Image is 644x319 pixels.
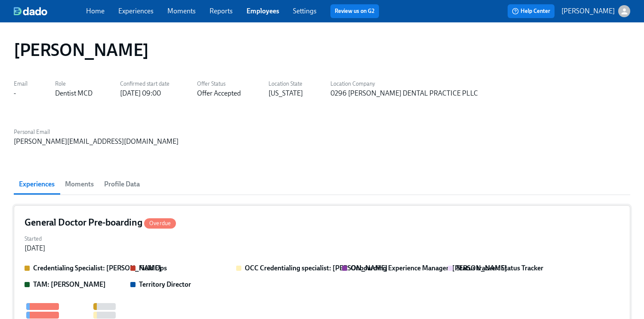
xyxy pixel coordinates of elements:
label: Personal Email [14,127,179,137]
span: Experiences [19,178,55,190]
label: Location State [268,79,303,89]
a: Employees [247,7,279,15]
label: Role [55,79,92,89]
span: Help Center [512,7,550,15]
a: dado [14,7,86,15]
div: [US_STATE] [268,89,303,98]
div: [DATE] [25,244,45,253]
label: Offer Status [197,79,241,89]
h1: [PERSON_NAME] [14,40,149,60]
strong: OCC Credentialing specialist: [PERSON_NAME] [245,264,388,272]
strong: Credentialing Specialist: [PERSON_NAME] [33,264,161,272]
div: 0296 [PERSON_NAME] DENTAL PRACTICE PLLC [330,89,478,98]
label: Started [25,234,45,244]
a: Moments [167,7,196,15]
div: [DATE] 09:00 [120,89,161,98]
strong: Status tracker: Status Tracker [456,264,543,272]
strong: TAM: [PERSON_NAME] [33,280,106,288]
p: [PERSON_NAME] [561,6,615,16]
label: Confirmed start date [120,79,169,89]
strong: Territory Director [139,280,191,288]
a: Experiences [118,7,154,15]
h4: General Doctor Pre-boarding [25,216,176,229]
img: dado [14,7,47,15]
label: Location Company [330,79,478,89]
span: Overdue [144,220,176,226]
span: Profile Data [104,178,140,190]
div: Dentist MCD [55,89,92,98]
div: [PERSON_NAME][EMAIL_ADDRESS][DOMAIN_NAME] [14,137,179,146]
label: Email [14,79,28,89]
button: Review us on G2 [330,4,379,18]
a: Settings [293,7,317,15]
button: [PERSON_NAME] [561,5,630,17]
strong: Onboarding Experience Manager: [PERSON_NAME] [351,264,507,272]
a: Reports [210,7,233,15]
strong: Field Ops [139,264,167,272]
div: Offer Accepted [197,89,241,98]
button: Help Center [508,4,555,18]
a: Review us on G2 [335,7,375,15]
span: Moments [65,178,94,190]
div: - [14,89,16,98]
a: Home [86,7,105,15]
